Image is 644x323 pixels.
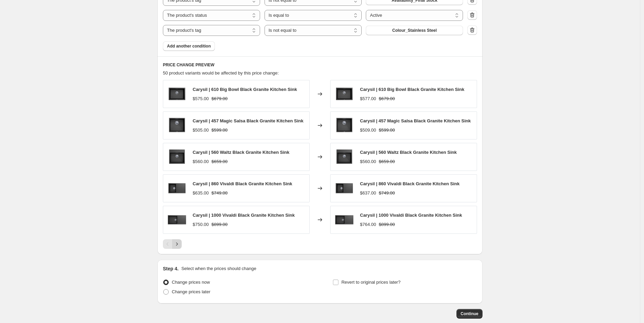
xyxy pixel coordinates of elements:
img: MagicSalsa-800x800_80x.jpg [167,115,187,136]
img: VivaldiD-100L-800x800_80x.jpg [167,210,187,230]
div: $637.00 [360,190,376,197]
span: Carysil | 560 Waltz Black Granite Kitchen Sink [360,150,457,155]
p: Select when the prices should change [181,265,256,272]
img: VivaldiD-100-800x800_80x.jpg [167,178,187,199]
span: Colour_Stainless Steel [392,28,437,33]
span: Carysil | 457 Magic Salsa Black Granite Kitchen Sink [360,118,471,123]
strike: $679.00 [211,95,228,102]
strike: $679.00 [379,95,395,102]
div: $560.00 [193,158,209,165]
div: $560.00 [360,158,376,165]
img: Waltz560FE-800x800_80x.jpg [334,147,355,167]
span: Carysil | 610 Big Bowl Black Granite Kitchen Sink [360,87,464,92]
span: Add another condition [167,43,211,49]
button: Colour_Stainless Steel [366,26,463,35]
img: VivaldiD-100L-800x800_80x.jpg [334,210,355,230]
span: Revert to original prices later? [342,280,401,285]
div: $575.00 [193,95,209,102]
strike: $899.00 [379,221,395,228]
div: $764.00 [360,221,376,228]
div: $635.00 [193,190,209,197]
span: Carysil | 860 Vivaldi Black Granite Kitchen Sink [193,181,292,186]
button: Add another condition [163,41,215,51]
h6: PRICE CHANGE PREVIEW [163,62,477,68]
span: Carysil | 560 Waltz Black Granite Kitchen Sink [193,150,289,155]
span: Change prices now [172,280,210,285]
span: 50 product variants would be affected by this price change: [163,70,279,76]
strike: $599.00 [379,127,395,134]
span: Carysil | 860 Vivaldi Black Granite Kitchen Sink [360,181,460,186]
img: BigBowl-800x800_80x.jpg [167,84,187,104]
button: Next [172,239,182,249]
span: Continue [461,311,478,317]
div: $509.00 [360,127,376,134]
img: VivaldiD-100-800x800_80x.jpg [334,178,355,199]
strike: $749.00 [211,190,228,197]
div: $750.00 [193,221,209,228]
strike: $659.00 [379,158,395,165]
div: $577.00 [360,95,376,102]
h2: Step 4. [163,265,179,272]
div: $505.00 [193,127,209,134]
span: Change prices later [172,289,210,294]
span: Carysil | 457 Magic Salsa Black Granite Kitchen Sink [193,118,304,123]
span: Carysil | 1000 Vivaldi Black Granite Kitchen Sink [193,213,295,218]
button: Continue [456,309,482,319]
strike: $749.00 [379,190,395,197]
strike: $599.00 [211,127,228,134]
strike: $899.00 [211,221,228,228]
span: Carysil | 1000 Vivaldi Black Granite Kitchen Sink [360,213,462,218]
span: Carysil | 610 Big Bowl Black Granite Kitchen Sink [193,87,297,92]
img: Waltz560FE-800x800_80x.jpg [167,147,187,167]
nav: Pagination [163,239,182,249]
img: BigBowl-800x800_80x.jpg [334,84,355,104]
img: MagicSalsa-800x800_80x.jpg [334,115,355,136]
strike: $659.00 [211,158,228,165]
